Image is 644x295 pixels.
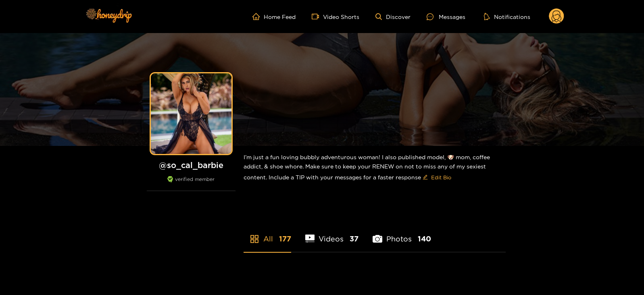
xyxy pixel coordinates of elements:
span: 37 [350,234,358,244]
div: verified member [147,176,236,191]
li: Videos [305,216,359,252]
div: Messages [427,12,465,21]
a: Video Shorts [312,13,359,20]
span: appstore [250,234,259,244]
li: All [244,216,291,252]
span: video-camera [312,13,323,20]
button: editEdit Bio [421,171,453,184]
span: home [252,13,264,20]
li: Photos [373,216,431,252]
a: Home Feed [252,13,296,20]
h1: @ so_cal_barbie [147,160,236,170]
a: Discover [375,13,411,20]
button: Notifications [481,12,533,21]
span: Edit Bio [431,173,451,181]
span: 177 [279,234,291,244]
span: 140 [418,234,431,244]
span: edit [423,175,428,181]
div: I’m just a fun loving bubbly adventurous woman! I also published model, 🐶 mom, coffee addict, & s... [244,146,506,190]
